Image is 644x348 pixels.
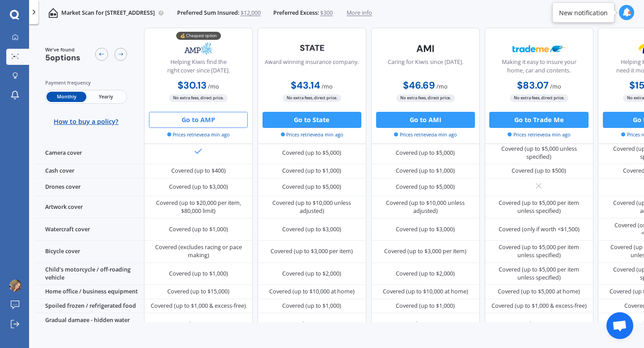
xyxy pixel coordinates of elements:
span: 5 options [45,52,80,63]
div: Covered (up to $5,000 at home) [498,288,580,296]
div: Bicycle cover [35,241,144,263]
div: Covered (up to $10,000 at home) [269,288,355,296]
div: Making it easy to insure your home, car and contents. [491,58,586,78]
div: Artwork cover [35,196,144,219]
span: / mo [550,83,561,90]
div: Helping Kiwis find the right cover since [DATE]. [151,58,246,78]
div: Camera cover [35,142,144,164]
div: Covered (up to $1,000) [169,225,228,233]
div: Covered (up to $10,000 unless adjusted) [377,199,474,215]
div: Open chat [606,312,633,339]
div: Child's motorcycle / off-roading vehicle [35,263,144,285]
span: Preferred Sum Insured: [177,9,239,17]
div: Covered (up to $1,000 & excess-free) [491,302,587,310]
span: Monthly [47,91,86,102]
span: Prices retrieved a min ago [167,131,230,138]
span: We've found [45,46,80,53]
div: Caring for Kiwis since [DATE]. [388,58,463,78]
div: Covered (up to $5,000) [396,183,455,191]
div: Gradual damage - hidden water leaks [35,313,144,335]
img: AMI-text-1.webp [399,38,452,58]
span: Preferred Excess: [273,9,319,17]
div: Covered (up to $1,000) [396,302,455,310]
div: Covered (up to $1,000) [282,302,341,310]
div: Covered (up to $1,000) [282,167,341,175]
b: $83.07 [517,79,549,92]
div: Covered (up to $2,000) [396,270,455,278]
div: Covered (excludes racing or pace making) [150,243,247,259]
div: Covered (up to $3,000 per item) [271,247,353,255]
span: / mo [322,83,333,90]
button: Go to AMI [376,111,475,127]
span: Prices retrieved a min ago [394,131,457,138]
div: New notification [559,8,608,17]
img: Trademe.webp [513,38,566,58]
div: Covered (up to $1,000) [169,270,228,278]
div: 💰 Cheapest option [176,31,221,39]
div: Watercraft cover [35,218,144,241]
span: Yearly [86,91,126,102]
div: Covered (up to $10,000 at home) [383,288,468,296]
span: Prices retrieved a min ago [281,131,343,138]
div: Covered (up to $5,000) [282,149,341,157]
div: Drones cover [35,178,144,196]
div: Covered (up to $3,000 per item) [384,247,466,255]
span: No extra fees, direct price. [169,94,228,102]
div: Covered (up to $5,000) [396,149,455,157]
div: Covered (up to $2,000) [509,320,568,328]
div: Covered (up to $15,000) [167,288,229,296]
div: Covered (only if worth <$1,500) [499,225,580,233]
div: Covered (up to $5,000 per item unless specified) [491,199,587,215]
div: Payment frequency [45,79,127,87]
div: Covered (up to $1,000) [396,167,455,175]
div: Covered (up to $3,000) [396,320,455,328]
div: Covered (up to $20,000 per item, $80,000 limit) [150,199,247,215]
div: Covered (up to $5,000 per item unless specified) [491,243,587,259]
b: $43.14 [291,79,320,92]
span: How to buy a policy? [54,118,119,126]
div: Covered (up to $400) [171,167,226,175]
div: Spoiled frozen / refrigerated food [35,299,144,314]
span: No extra fees, direct price. [396,94,455,102]
span: / mo [436,83,448,90]
div: Covered (up to $3,000) [396,225,455,233]
div: Covered (up to $3,000) [169,183,228,191]
button: Go to Trade Me [489,111,588,127]
button: Go to AMP [149,111,248,127]
img: State-text-1.webp [285,38,339,57]
div: Cash cover [35,164,144,178]
span: $12,000 [241,9,261,17]
div: Covered (up to $5,000 unless specified) [491,145,587,161]
p: Market Scan for [STREET_ADDRESS] [61,9,155,17]
span: More info [347,9,372,17]
img: ACg8ocKie1T2vcsLwoOzz6LDPGc3Y3mPJ7QuX7n0-I2DymF1oLamxcPuQA=s96-c [9,280,21,292]
div: Covered (up to $10,000 unless adjusted) [264,199,360,215]
b: $46.69 [403,79,435,92]
span: $300 [320,9,333,17]
div: Covered (up to $1,000 & excess-free) [151,302,246,310]
div: Covered (up to $3,000) [282,225,341,233]
span: No extra fees, direct price. [283,94,341,102]
div: Covered (up to $3,000) [282,320,341,328]
div: Home office / business equipment [35,285,144,299]
span: / mo [208,83,219,90]
div: Covered (up to $2,000) [282,270,341,278]
img: home-and-contents.b802091223b8502ef2dd.svg [48,8,58,18]
img: AMP.webp [172,38,225,58]
div: Covered (up to $500) [512,167,566,175]
div: Covered (up to $5,000) [169,320,228,328]
span: Prices retrieved a min ago [508,131,570,138]
b: $30.13 [178,79,207,92]
span: No extra fees, direct price. [510,94,568,102]
div: Covered (up to $5,000) [282,183,341,191]
div: Award winning insurance company. [265,58,359,78]
div: Covered (up to $5,000 per item unless specified) [491,266,587,282]
button: Go to State [263,111,361,127]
